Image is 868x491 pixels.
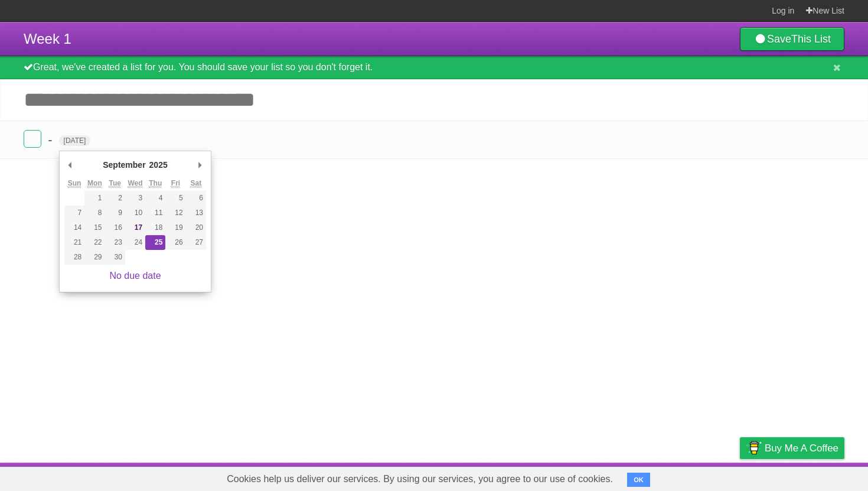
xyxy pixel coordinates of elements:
abbr: Tuesday [109,179,120,188]
span: Buy me a coffee [765,438,838,459]
button: 17 [125,220,145,235]
a: Buy me a coffee [740,437,844,459]
b: This List [791,33,831,45]
button: 19 [165,220,185,235]
button: 6 [186,191,206,206]
button: OK [627,473,650,487]
button: 24 [125,235,145,250]
a: Terms [684,466,710,488]
button: 9 [105,206,125,220]
button: 12 [165,206,185,220]
div: 2025 [148,156,169,174]
a: Suggest a feature [770,466,844,488]
button: 22 [84,235,105,250]
a: No due date [109,271,161,281]
button: 3 [125,191,145,206]
abbr: Wednesday [128,179,142,188]
button: 7 [64,206,84,220]
button: 16 [105,220,125,235]
button: 23 [105,235,125,250]
abbr: Monday [87,179,102,188]
div: September [101,156,147,174]
button: 26 [165,235,185,250]
abbr: Sunday [68,179,81,188]
button: 13 [186,206,206,220]
span: Week 1 [24,31,71,47]
a: Developers [622,466,670,488]
img: Buy me a coffee [746,438,762,458]
span: Cookies help us deliver our services. By using our services, you agree to our use of cookies. [215,467,625,491]
button: Previous Month [64,156,76,174]
button: 15 [84,220,105,235]
button: 11 [145,206,165,220]
button: Next Month [194,156,206,174]
button: 1 [84,191,105,206]
a: About [583,466,608,488]
button: 14 [64,220,84,235]
button: 10 [125,206,145,220]
button: 29 [84,250,105,265]
button: 20 [186,220,206,235]
button: 28 [64,250,84,265]
span: [DATE] [59,135,91,146]
button: 18 [145,220,165,235]
span: - [48,132,55,147]
button: 5 [165,191,185,206]
button: 27 [186,235,206,250]
button: 4 [145,191,165,206]
a: Privacy [725,466,755,488]
button: 2 [105,191,125,206]
abbr: Thursday [149,179,162,188]
abbr: Friday [171,179,180,188]
button: 21 [64,235,84,250]
a: SaveThis List [740,27,844,51]
button: 30 [105,250,125,265]
button: 8 [84,206,105,220]
button: 25 [145,235,165,250]
label: Done [24,130,41,148]
abbr: Saturday [190,179,201,188]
